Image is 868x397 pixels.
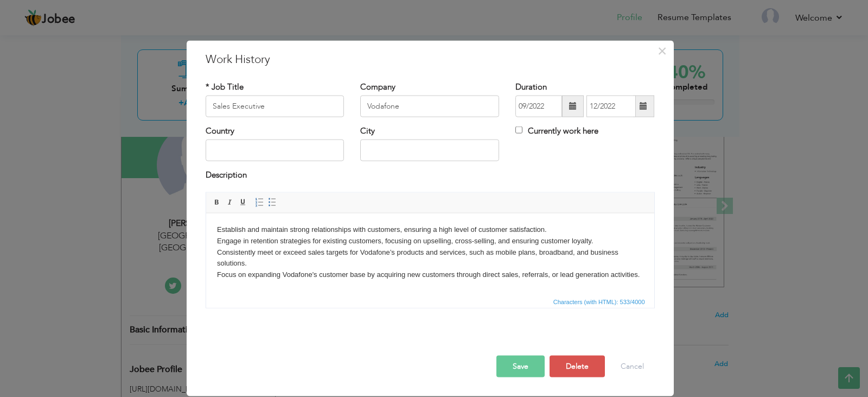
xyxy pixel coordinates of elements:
[515,96,562,117] input: From
[515,125,598,137] label: Currently work here
[206,125,234,137] label: Country
[551,297,648,306] div: Statistics
[515,127,522,134] input: Currently work here
[266,196,278,208] a: Insert/Remove Bulleted List
[551,297,647,306] span: Characters (with HTML): 533/4000
[360,125,375,137] label: City
[586,96,636,117] input: Present
[654,42,671,59] button: Close
[224,196,236,208] a: Italic
[211,196,223,208] a: Bold
[206,51,655,67] h3: Work History
[206,81,244,92] label: * Job Title
[610,355,655,377] button: Cancel
[253,196,265,208] a: Insert/Remove Numbered List
[206,169,247,181] label: Description
[515,81,547,92] label: Duration
[550,355,605,377] button: Delete
[360,81,395,92] label: Company
[496,355,545,377] button: Save
[658,41,667,60] span: ×
[237,196,249,208] a: Underline
[206,213,654,294] iframe: Rich Text Editor, workEditor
